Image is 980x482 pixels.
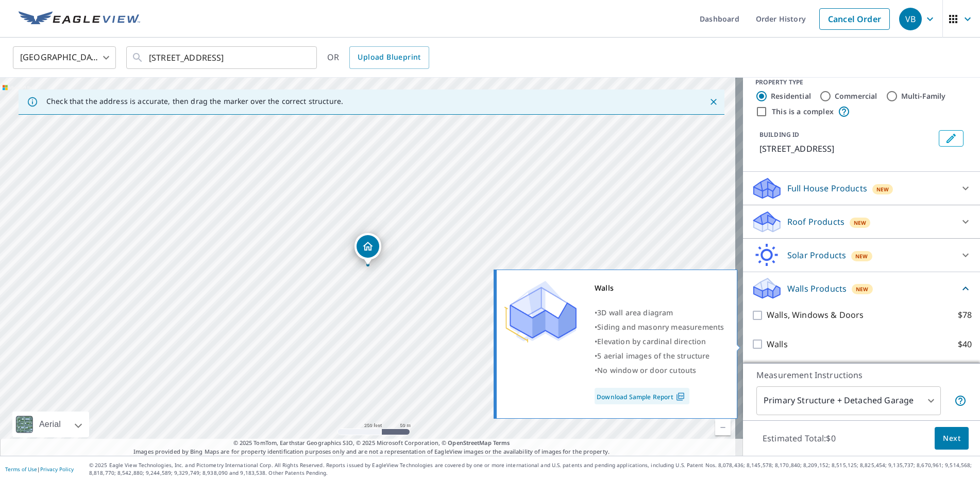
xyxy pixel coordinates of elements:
p: Walls Products [787,282,847,295]
span: New [876,185,889,193]
p: Full House Products [787,182,867,194]
div: [GEOGRAPHIC_DATA] [13,43,116,72]
label: Multi-Family [901,91,946,101]
a: OpenStreetMap [448,439,491,447]
div: VB [899,8,922,30]
p: BUILDING ID [759,130,799,139]
img: Premium [504,281,577,343]
a: Upload Blueprint [349,46,429,69]
div: Solar ProductsNew [751,243,972,267]
label: Commercial [835,91,877,101]
p: Walls [767,338,788,351]
a: Privacy Policy [40,466,74,473]
p: Walls, Windows & Doors [767,309,864,322]
button: Close [707,95,720,109]
div: • [595,334,724,349]
p: | [5,466,74,472]
p: [STREET_ADDRESS] [759,142,935,155]
p: Measurement Instructions [756,369,967,381]
div: Dropped pin, building 1, Residential property, 4357 Buckfield Ter Feasterville Trevose, PA 19053 [354,233,381,265]
a: Terms of Use [5,466,37,473]
span: No window or door cutouts [597,365,696,375]
span: 5 aerial images of the structure [597,351,709,361]
a: Terms [493,439,510,447]
button: Next [935,427,969,450]
p: Estimated Total: $0 [754,427,844,450]
p: Check that the address is accurate, then drag the marker over the correct structure. [46,97,343,106]
p: © 2025 Eagle View Technologies, Inc. and Pictometry International Corp. All Rights Reserved. Repo... [89,461,975,477]
span: Next [943,432,960,445]
span: 3D wall area diagram [597,308,673,317]
span: New [854,219,867,227]
span: Elevation by cardinal direction [597,336,706,346]
p: $78 [958,309,972,322]
div: • [595,363,724,378]
span: Siding and masonry measurements [597,322,724,332]
a: Current Level 17, Zoom Out [715,420,731,435]
span: © 2025 TomTom, Earthstar Geographics SIO, © 2025 Microsoft Corporation, © [233,439,510,448]
a: Cancel Order [819,8,890,30]
button: Edit building 1 [939,130,964,147]
span: Upload Blueprint [358,51,420,64]
input: Search by address or latitude-longitude [149,43,296,72]
div: • [595,306,724,320]
div: PROPERTY TYPE [755,78,968,87]
a: Download Sample Report [595,388,689,404]
img: Pdf Icon [673,392,687,401]
div: Walls [595,281,724,295]
div: • [595,349,724,363]
span: Your report will include the primary structure and a detached garage if one exists. [954,395,967,407]
span: New [856,285,869,293]
img: EV Logo [19,11,140,27]
div: Aerial [36,412,64,437]
span: New [855,252,868,260]
div: Aerial [12,412,89,437]
label: This is a complex [772,106,834,117]
div: Full House ProductsNew [751,176,972,201]
p: Solar Products [787,249,846,261]
label: Residential [771,91,811,101]
div: OR [327,46,429,69]
div: Roof ProductsNew [751,209,972,234]
div: • [595,320,724,334]
p: $40 [958,338,972,351]
div: Walls ProductsNew [751,276,972,300]
div: Primary Structure + Detached Garage [756,386,941,415]
p: Roof Products [787,216,844,228]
